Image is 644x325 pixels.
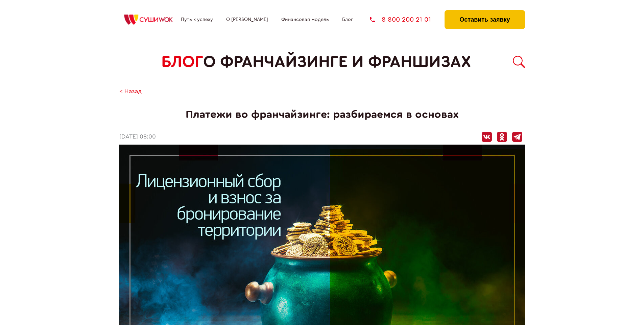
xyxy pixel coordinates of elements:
[161,53,203,71] span: БЛОГ
[370,16,431,23] a: 8 800 200 21 01
[445,10,525,29] button: Оставить заявку
[119,108,525,121] h1: Платежи во франчайзинге: разбираемся в основах
[342,17,353,22] a: Блог
[281,17,329,22] a: Финансовая модель
[226,17,268,22] a: О [PERSON_NAME]
[119,133,156,141] time: [DATE] 08:00
[203,53,471,71] span: о франчайзинге и франшизах
[119,88,142,95] a: < Назад
[382,16,431,23] span: 8 800 200 21 01
[181,17,213,22] a: Путь к успеху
